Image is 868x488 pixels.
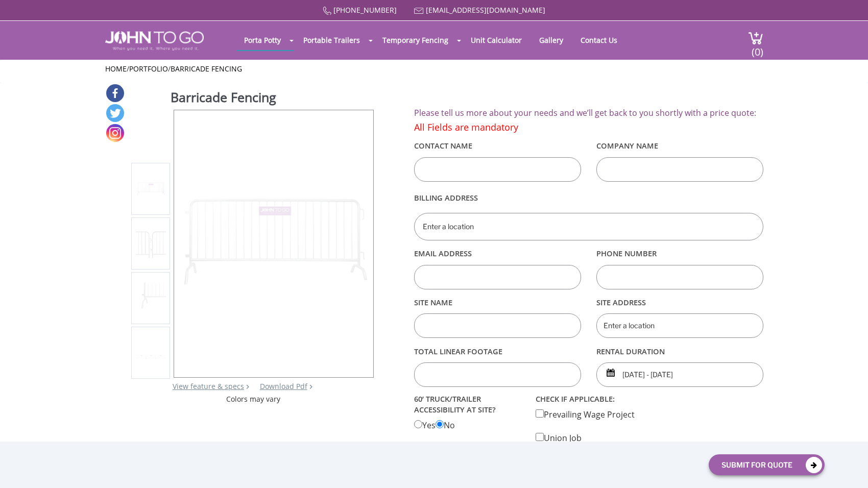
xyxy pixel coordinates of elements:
label: 60’ TRUCK/TRAILER ACCESSIBILITY AT SITE? [414,392,520,417]
label: rental duration [596,343,763,360]
a: Gallery [532,30,571,50]
img: Product [136,355,166,360]
img: chevron.png [309,384,312,389]
label: check if applicable: [536,392,642,406]
a: Contact Us [573,30,625,50]
button: Submit For Quote [709,454,825,475]
label: Contact Name [414,137,581,155]
a: Porta Potty [236,30,288,50]
img: Mail [414,8,424,14]
input: Start date | End date [596,362,763,387]
img: Product [136,228,166,258]
a: [EMAIL_ADDRESS][DOMAIN_NAME] [426,5,545,15]
label: Site Name [414,294,581,311]
a: Portable Trailers [296,30,368,50]
input: Enter a location [596,313,763,338]
label: Total linear footage [414,343,581,360]
img: Call [323,7,331,15]
a: Unit Calculator [463,30,529,50]
a: Twitter [106,104,124,122]
a: Barricade Fencing [171,64,242,74]
label: Company Name [596,137,763,155]
button: Live Chat [827,447,868,488]
img: Product [136,179,166,199]
input: Enter a location [414,213,763,240]
div: Yes No Yes No [406,392,528,481]
h1: Barricade Fencing [171,88,375,109]
img: right arrow icon [246,384,249,389]
span: (0) [751,37,763,59]
img: Product [174,177,374,310]
a: Portfolio [129,64,168,74]
label: Billing Address [414,186,763,210]
a: Home [105,64,127,74]
a: Temporary Fencing [375,30,456,50]
a: [PHONE_NUMBER] [333,5,397,15]
a: Download Pdf [260,381,307,391]
h2: Please tell us more about your needs and we’ll get back to you shortly with a price quote: [414,109,763,118]
div: Prevailing Wage Project Union Job Tax Exempt/No Tax [528,392,649,467]
img: cart a [748,31,763,45]
img: Product [136,283,166,313]
img: JOHN to go [105,31,204,51]
label: Phone Number [596,245,763,262]
div: Colors may vary [131,394,375,404]
label: Site Address [596,294,763,311]
h4: All Fields are mandatory [414,123,763,133]
a: View feature & specs [173,381,244,391]
a: Instagram [106,124,124,142]
ul: / / [105,64,763,74]
a: Facebook [106,84,124,102]
label: Email Address [414,245,581,262]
